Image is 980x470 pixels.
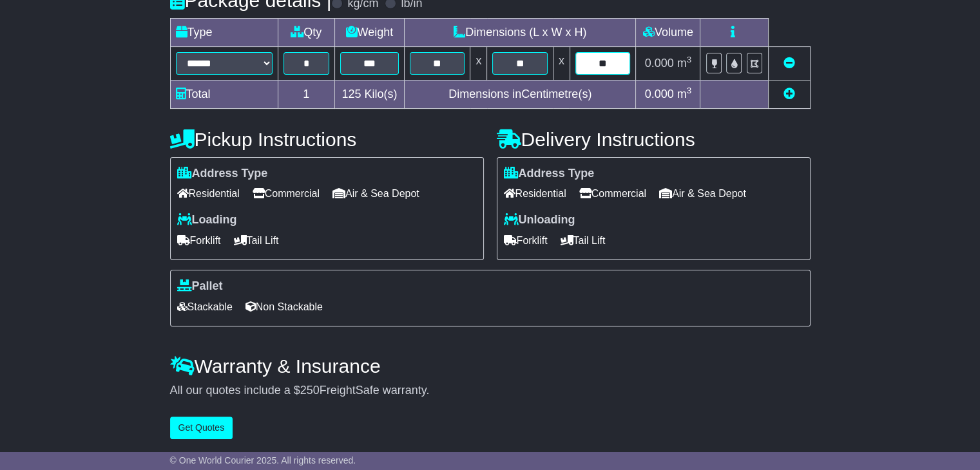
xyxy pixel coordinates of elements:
[253,183,320,203] span: Commercial
[170,80,278,108] td: Total
[659,183,746,203] span: Air & Sea Depot
[177,183,240,203] span: Residential
[177,297,233,317] span: Stackable
[170,384,811,398] div: All our quotes include a $ FreightSafe warranty.
[497,129,811,150] h4: Delivery Instructions
[677,88,692,100] span: m
[341,88,361,100] span: 125
[504,167,595,181] label: Address Type
[177,279,223,294] label: Pallet
[234,230,279,250] span: Tail Lift
[504,230,548,250] span: Forklift
[579,183,646,203] span: Commercial
[687,55,692,64] sup: 3
[783,57,795,70] a: Remove this item
[170,18,278,46] td: Type
[334,18,404,46] td: Weight
[687,86,692,95] sup: 3
[561,230,606,250] span: Tail Lift
[332,183,419,203] span: Air & Sea Depot
[177,230,221,250] span: Forklift
[245,297,323,317] span: Non Stackable
[636,18,700,46] td: Volume
[278,80,334,108] td: 1
[783,88,795,100] a: Add new item
[504,213,575,227] label: Unloading
[278,18,334,46] td: Qty
[170,355,811,377] h4: Warranty & Insurance
[170,455,356,465] span: © One World Courier 2025. All rights reserved.
[404,80,635,108] td: Dimensions in Centimetre(s)
[470,46,487,80] td: x
[504,183,566,203] span: Residential
[177,167,268,181] label: Address Type
[645,88,674,100] span: 0.000
[334,80,404,108] td: Kilo(s)
[300,384,320,397] span: 250
[177,213,237,227] label: Loading
[677,57,692,70] span: m
[170,417,233,439] button: Get Quotes
[170,129,484,150] h4: Pickup Instructions
[553,46,570,80] td: x
[404,18,635,46] td: Dimensions (L x W x H)
[645,57,674,70] span: 0.000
